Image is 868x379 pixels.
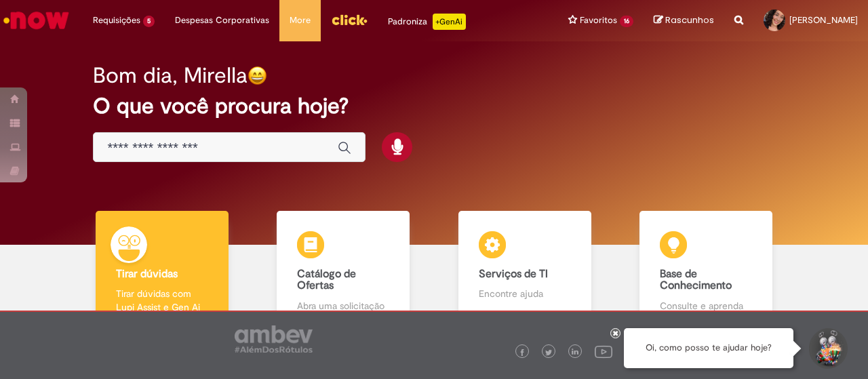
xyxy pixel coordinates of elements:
[519,349,526,356] img: logo_footer_facebook.png
[807,328,848,369] button: Iniciar Conversa de Suporte
[116,267,178,281] b: Tirar dúvidas
[616,211,797,328] a: Base de Conhecimento Consulte e aprenda
[434,211,616,328] a: Serviços de TI Encontre ajuda
[297,299,389,313] p: Abra uma solicitação
[331,9,368,30] img: click_logo_yellow_360x200.png
[580,14,617,27] span: Favoritos
[665,14,714,26] span: Rascunhos
[93,94,774,118] h2: O que você procura hoje?
[660,299,752,313] p: Consulte e aprenda
[479,287,571,300] p: Encontre ajuda
[545,349,552,356] img: logo_footer_twitter.png
[660,267,732,293] b: Base de Conhecimento
[433,14,466,30] p: +GenAi
[253,211,435,328] a: Catálogo de Ofertas Abra uma solicitação
[297,267,356,293] b: Catálogo de Ofertas
[116,287,208,314] p: Tirar dúvidas com Lupi Assist e Gen Ai
[175,14,269,27] span: Despesas Corporativas
[248,66,267,85] img: happy-face.png
[388,14,466,30] div: Padroniza
[1,7,71,34] img: ServiceNow
[143,16,155,27] span: 5
[595,342,612,360] img: logo_footer_youtube.png
[654,14,714,27] a: Rascunhos
[789,14,858,26] span: [PERSON_NAME]
[93,14,140,27] span: Requisições
[624,328,793,368] div: Oi, como posso te ajudar hoje?
[235,325,313,353] img: logo_footer_ambev_rotulo_gray.png
[620,16,633,27] span: 16
[479,267,548,281] b: Serviços de TI
[93,64,248,87] h2: Bom dia, Mirella
[572,348,578,357] img: logo_footer_linkedin.png
[71,211,253,328] a: Tirar dúvidas Tirar dúvidas com Lupi Assist e Gen Ai
[290,14,311,27] span: More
